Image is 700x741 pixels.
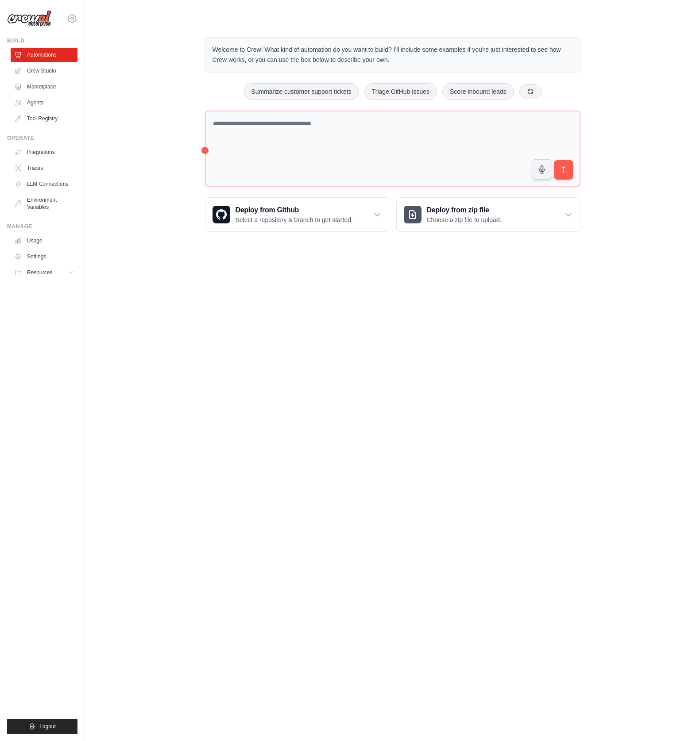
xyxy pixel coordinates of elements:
p: Welcome to Crew! What kind of automation do you want to build? I'll include some examples if you'... [213,45,573,65]
h3: Deploy from Github [236,205,353,215]
a: Usage [11,234,77,248]
a: Traces [11,161,77,175]
p: Choose a zip file to upload. [427,215,502,224]
a: Settings [11,250,77,264]
a: Crew Studio [11,64,77,78]
a: Agents [11,96,77,110]
button: Resources [11,265,77,280]
div: Build [7,37,77,44]
span: Logout [39,723,56,730]
div: Operate [7,134,77,142]
img: Logo [7,10,51,27]
button: Triage GitHub issues [364,83,437,100]
h3: Deploy from zip file [427,205,502,215]
button: Score inbound leads [442,83,514,100]
p: Select a repository & branch to get started. [236,215,353,224]
button: Logout [7,719,77,734]
a: Integrations [11,145,77,159]
span: Resources [27,269,52,276]
a: Environment Variables [11,193,77,214]
button: Summarize customer support tickets [244,83,359,100]
a: Automations [11,48,77,62]
a: Marketplace [11,80,77,94]
div: Manage [7,223,77,230]
a: Tool Registry [11,111,77,126]
a: LLM Connections [11,177,77,191]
